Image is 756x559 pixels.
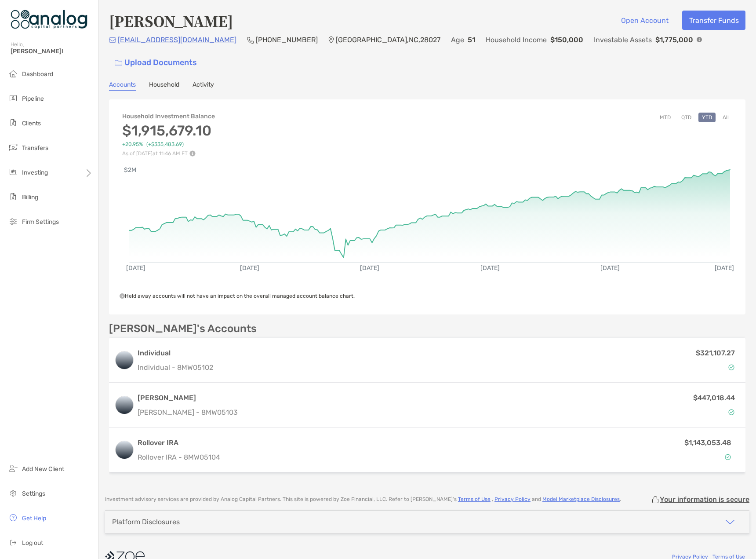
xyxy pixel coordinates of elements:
text: [DATE] [360,264,379,272]
a: Upload Documents [109,53,203,72]
span: Dashboard [22,70,53,78]
button: Transfer Funds [682,11,745,30]
a: Household [149,81,179,91]
a: Terms of Use [458,496,491,502]
span: Settings [22,490,45,497]
p: $447,018.44 [693,392,735,403]
img: clients icon [8,117,18,128]
h3: Rollover IRA [138,438,566,448]
a: Model Marketplace Disclosures [542,496,620,502]
span: Billing [22,194,38,201]
p: As of [DATE] at 11:46 AM ET [122,150,215,157]
img: Info Icon [697,37,702,42]
img: add_new_client icon [8,463,18,474]
img: icon arrow [725,517,735,527]
a: Privacy Policy [494,496,531,502]
span: (+$335,483.69) [146,141,184,148]
span: Held away accounts will not have an impact on the overall managed account balance chart. [120,293,355,299]
img: settings icon [8,488,18,498]
img: Zoe Logo [11,4,87,35]
img: firm-settings icon [8,216,18,227]
p: Investable Assets [594,34,652,45]
span: Clients [22,120,41,127]
p: Individual - 8MW05102 [138,362,213,373]
p: Age [451,34,464,45]
img: pipeline icon [8,93,18,103]
h4: Household Investment Balance [122,113,215,120]
text: [DATE] [600,264,620,272]
img: investing icon [8,167,18,177]
span: Add New Client [22,465,64,473]
span: Investing [22,169,48,176]
p: 51 [468,34,475,45]
h3: $1,915,679.10 [122,122,215,139]
span: Get Help [22,515,46,522]
p: $150,000 [550,34,583,45]
p: Rollover IRA - 8MW05104 [138,452,566,463]
h4: [PERSON_NAME] [109,11,233,31]
p: [PHONE_NUMBER] [256,34,318,45]
p: Your information is secure [660,495,749,504]
h3: [PERSON_NAME] [138,393,238,403]
img: logout icon [8,537,18,548]
div: Platform Disclosures [112,518,180,526]
p: $321,107.27 [696,347,735,358]
button: Open Account [614,11,675,30]
p: $1,775,000 [655,34,693,45]
button: MTD [656,113,674,122]
text: $2M [124,166,136,174]
img: Phone Icon [247,37,254,44]
img: Performance Info [189,150,196,157]
span: Pipeline [22,95,44,102]
button: YTD [698,113,716,122]
img: Location Icon [328,37,334,44]
span: [PERSON_NAME]! [11,47,93,55]
h3: Individual [138,348,213,358]
span: Log out [22,539,43,547]
a: Accounts [109,81,136,91]
img: logo account [116,441,133,459]
img: billing icon [8,191,18,202]
a: Activity [193,81,214,91]
p: Investment advisory services are provided by Analog Capital Partners . This site is powered by Zo... [105,496,621,503]
p: $1,143,053.48 [684,437,731,448]
img: Email Icon [109,37,116,43]
span: Firm Settings [22,218,59,226]
p: [GEOGRAPHIC_DATA] , NC , 28027 [336,34,440,45]
button: QTD [678,113,695,122]
text: [DATE] [715,264,734,272]
img: button icon [115,60,122,66]
text: [DATE] [126,264,145,272]
button: All [719,113,732,122]
img: logo account [116,351,133,369]
text: [DATE] [480,264,500,272]
img: dashboard icon [8,68,18,79]
img: Account Status icon [725,454,731,460]
img: transfers icon [8,142,18,153]
p: [PERSON_NAME]'s Accounts [109,323,257,334]
span: +20.95% [122,141,143,148]
img: Account Status icon [728,409,734,415]
img: logo account [116,396,133,414]
p: Household Income [486,34,547,45]
p: [EMAIL_ADDRESS][DOMAIN_NAME] [118,34,236,45]
p: [PERSON_NAME] - 8MW05103 [138,407,238,418]
img: get-help icon [8,512,18,523]
text: [DATE] [240,264,259,272]
span: Transfers [22,144,48,152]
img: Account Status icon [728,364,734,370]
